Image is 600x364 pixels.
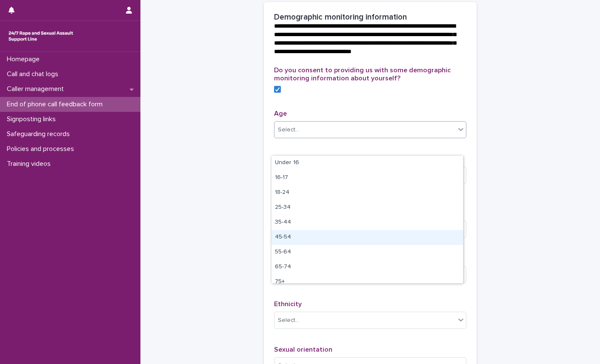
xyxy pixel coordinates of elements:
[3,130,77,138] p: Safeguarding records
[3,100,109,108] p: End of phone call feedback form
[274,346,332,353] span: Sexual orientation
[271,185,463,200] div: 18-24
[278,316,299,325] div: Select...
[271,275,463,290] div: 75+
[3,160,57,168] p: Training videos
[274,12,407,22] h2: Demographic monitoring information
[3,55,46,63] p: Homepage
[271,215,463,230] div: 35-44
[271,245,463,260] div: 55-64
[3,115,63,123] p: Signposting links
[274,301,302,307] span: Ethnicity
[271,260,463,275] div: 65-74
[274,110,287,117] span: Age
[3,70,65,78] p: Call and chat logs
[274,67,451,82] span: Do you consent to providing us with some demographic monitoring information about yourself?
[278,125,299,134] div: Select...
[3,85,71,93] p: Caller management
[7,28,75,45] img: rhQMoQhaT3yELyF149Cw
[271,230,463,245] div: 45-54
[3,145,81,153] p: Policies and processes
[271,171,463,185] div: 16-17
[271,200,463,215] div: 25-34
[271,156,463,171] div: Under 16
